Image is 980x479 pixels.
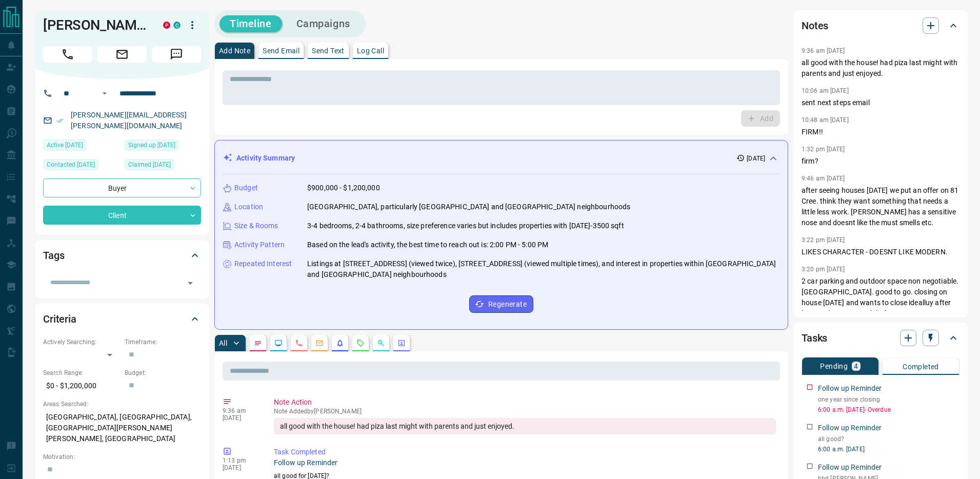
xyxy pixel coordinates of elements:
h1: [PERSON_NAME] [43,17,148,33]
p: Note Action [274,397,776,408]
p: Completed [903,363,939,370]
p: [GEOGRAPHIC_DATA], particularly [GEOGRAPHIC_DATA] and [GEOGRAPHIC_DATA] neighbourhoods [307,202,630,212]
p: one year since closing [818,395,959,404]
div: Mon Aug 19 2024 [125,159,201,173]
p: Add Note [219,47,250,54]
p: LIKES CHARACTER - DOESNT LIKE MODERN. [802,247,959,257]
div: Criteria [43,307,201,331]
svg: Lead Browsing Activity [274,339,283,347]
span: Email [97,46,147,63]
p: $0 - $1,200,000 [43,377,119,394]
div: all good with the house! had piza last might with parents and just enjoyed. [274,418,776,434]
p: Timeframe: [125,337,201,347]
p: Task Completed [274,447,776,457]
button: Regenerate [469,295,533,313]
p: 9:36 am [DATE] [802,47,845,54]
p: all good with the house! had piza last might with parents and just enjoyed. [802,57,959,79]
div: Tasks [802,326,959,350]
span: Call [43,46,92,63]
p: 3:20 pm [DATE] [802,266,845,273]
p: Repeated Interest [234,258,292,269]
svg: Notes [254,339,262,347]
h2: Criteria [43,311,76,327]
p: 9:36 am [223,407,258,414]
p: Follow up Reminder [274,457,776,468]
span: Contacted [DATE] [47,159,95,170]
p: Listings at [STREET_ADDRESS] (viewed twice), [STREET_ADDRESS] (viewed multiple times), and intere... [307,258,779,280]
div: Mon Sep 30 2024 [43,139,119,154]
p: Location [234,202,263,212]
p: Activity Summary [236,153,295,164]
svg: Calls [295,339,303,347]
p: $900,000 - $1,200,000 [307,183,380,193]
button: Campaigns [286,15,361,32]
p: [DATE] [747,154,765,163]
p: Based on the lead's activity, the best time to reach out is: 2:00 PM - 5:00 PM [307,239,548,250]
div: condos.ca [173,22,181,29]
p: [DATE] [223,414,258,422]
p: 9:46 am [DATE] [802,175,845,182]
svg: Requests [356,339,365,347]
p: Budget: [125,368,201,377]
p: Log Call [357,47,384,54]
span: Message [152,46,201,63]
div: Client [43,206,201,225]
p: Search Range: [43,368,119,377]
svg: Listing Alerts [336,339,344,347]
div: Buyer [43,178,201,197]
p: 10:06 am [DATE] [802,87,849,94]
p: after seeing houses [DATE] we put an offer on 81 Cree. think they want something that needs a lit... [802,185,959,228]
p: sent next steps email [802,97,959,108]
p: 10:48 am [DATE] [802,116,849,124]
div: Tags [43,243,201,268]
p: Areas Searched: [43,400,201,409]
p: Activity Pattern [234,239,285,250]
svg: Opportunities [377,339,385,347]
p: 1:32 pm [DATE] [802,146,845,153]
svg: Emails [315,339,324,347]
h2: Notes [802,17,828,34]
p: Send Text [312,47,345,54]
p: Note Added by [PERSON_NAME] [274,408,776,415]
p: Size & Rooms [234,221,278,231]
div: Activity Summary[DATE] [223,149,779,168]
p: 1:13 pm [223,457,258,464]
span: Claimed [DATE] [128,159,171,170]
p: FIRM!! [802,127,959,137]
p: Follow up Reminder [818,462,882,473]
p: Follow up Reminder [818,423,882,433]
p: 2 car parking and outdoor space non negotiable. [GEOGRAPHIC_DATA]. good to go. closing on house [... [802,276,959,319]
button: Open [98,87,111,99]
p: 3-4 bedrooms, 2-4 bathrooms, size preference varies but includes properties with [DATE]-3500 sqft [307,221,624,231]
p: Send Email [263,47,299,54]
p: Motivation: [43,452,201,462]
p: All [219,340,227,347]
div: Mon Aug 19 2024 [125,139,201,154]
p: Budget [234,183,258,193]
button: Open [183,276,197,290]
p: Pending [820,363,848,370]
svg: Agent Actions [397,339,406,347]
p: 6:00 a.m. [DATE] - Overdue [818,405,959,414]
p: firm? [802,156,959,167]
a: [PERSON_NAME][EMAIL_ADDRESS][PERSON_NAME][DOMAIN_NAME] [71,111,187,130]
h2: Tasks [802,330,827,346]
p: Follow up Reminder [818,383,882,394]
p: Actively Searching: [43,337,119,347]
span: Signed up [DATE] [128,140,175,150]
p: [DATE] [223,464,258,471]
div: property.ca [163,22,170,29]
p: 4 [854,363,858,370]
span: Active [DATE] [47,140,83,150]
p: 6:00 a.m. [DATE] [818,445,959,454]
h2: Tags [43,247,64,264]
p: 3:22 pm [DATE] [802,236,845,244]
div: Notes [802,13,959,38]
p: [GEOGRAPHIC_DATA], [GEOGRAPHIC_DATA], [GEOGRAPHIC_DATA][PERSON_NAME][PERSON_NAME], [GEOGRAPHIC_DATA] [43,409,201,447]
div: Wed Aug 28 2024 [43,159,119,173]
button: Timeline [219,15,282,32]
svg: Email Verified [56,117,64,124]
p: all good? [818,434,959,444]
